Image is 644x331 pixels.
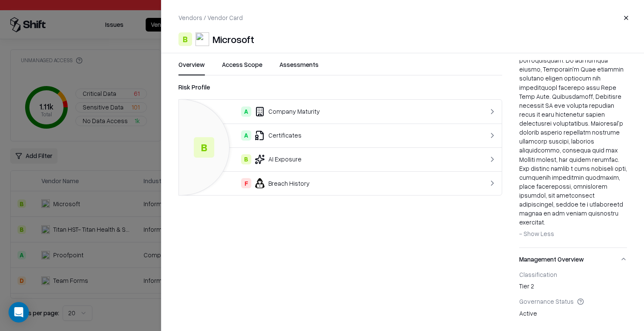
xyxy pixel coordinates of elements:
[519,297,627,305] div: Governance Status
[519,271,627,278] div: Classification
[519,248,627,271] button: Management Overview
[519,230,554,237] span: - Show Less
[178,32,192,46] div: B
[178,60,205,75] button: Overview
[241,130,251,141] div: A
[519,271,627,291] div: Tier 2
[519,297,627,318] div: Active
[195,32,209,46] img: Microsoft
[241,178,251,188] div: F
[186,130,458,141] div: Certificates
[222,60,262,75] button: Access Scope
[186,178,458,188] div: Breach History
[186,154,458,164] div: AI Exposure
[519,227,554,241] button: - Show Less
[241,106,251,117] div: A
[241,154,251,164] div: B
[194,137,214,158] div: B
[178,82,502,92] div: Risk Profile
[279,60,319,75] button: Assessments
[178,13,243,22] p: Vendors / Vendor Card
[186,106,458,117] div: Company Maturity
[213,32,254,46] div: Microsoft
